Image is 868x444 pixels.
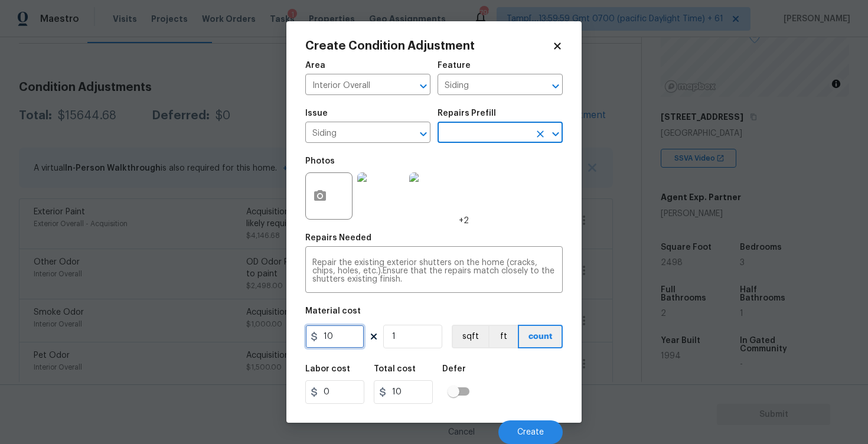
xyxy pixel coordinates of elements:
h5: Material cost [305,307,361,315]
h5: Repairs Needed [305,234,371,242]
button: Create [498,420,563,444]
button: sqft [452,325,488,348]
button: Open [547,126,564,142]
button: count [518,325,563,348]
h5: Labor cost [305,365,350,373]
h5: Photos [305,157,335,165]
button: Cancel [429,420,494,444]
h5: Area [305,61,325,70]
h5: Issue [305,109,328,117]
button: ft [488,325,518,348]
textarea: Repair the existing exterior shutters on the home (cracks, chips, holes, etc.).Ensure that the re... [312,259,556,283]
h5: Defer [442,365,466,373]
span: Create [517,428,544,437]
button: Clear [532,126,549,142]
span: +2 [459,215,469,227]
button: Open [415,126,432,142]
button: Open [547,78,564,94]
h5: Total cost [374,365,416,373]
h2: Create Condition Adjustment [305,40,552,52]
h5: Repairs Prefill [438,109,496,117]
h5: Feature [438,61,471,70]
span: Cancel [448,428,475,437]
button: Open [415,78,432,94]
